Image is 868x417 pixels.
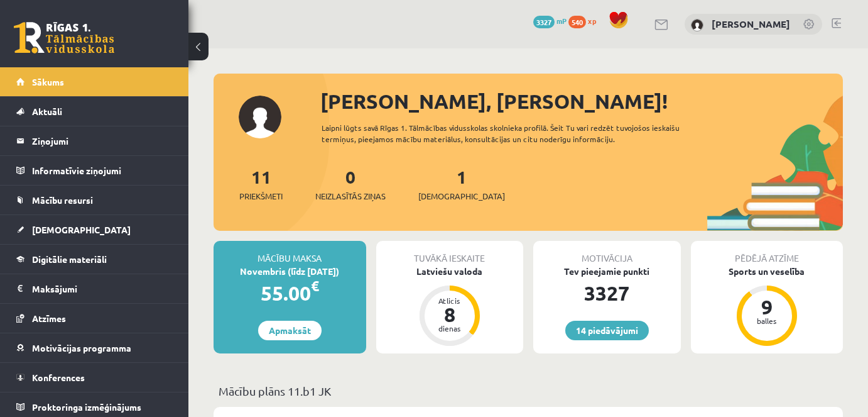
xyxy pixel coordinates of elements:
legend: Maksājumi [32,274,173,303]
a: 0Neizlasītās ziņas [315,165,386,203]
span: Priekšmeti [239,190,283,203]
a: 14 piedāvājumi [565,321,649,340]
span: Mācību resursi [32,194,93,206]
a: Mācību resursi [16,186,173,214]
div: Laipni lūgts savā Rīgas 1. Tālmācības vidusskolas skolnieka profilā. Šeit Tu vari redzēt tuvojošo... [322,122,699,145]
div: 55.00 [214,278,366,308]
a: Ziņojumi [16,126,173,155]
legend: Ziņojumi [32,126,173,155]
a: Sākums [16,67,173,96]
a: Sports un veselība 9 balles [691,265,844,348]
a: Motivācijas programma [16,333,173,362]
a: Aktuāli [16,97,173,126]
a: Maksājumi [16,274,173,303]
div: 3327 [533,278,681,308]
div: Novembris (līdz [DATE]) [214,265,366,278]
div: 8 [431,304,469,325]
span: Konferences [32,372,85,383]
span: Sākums [32,76,64,87]
div: Mācību maksa [214,241,366,265]
a: [DEMOGRAPHIC_DATA] [16,215,173,244]
span: mP [556,16,567,26]
span: Digitālie materiāli [32,253,107,265]
span: 540 [568,16,586,28]
div: [PERSON_NAME], [PERSON_NAME]! [320,86,843,116]
div: Atlicis [431,297,469,304]
a: Atzīmes [16,304,173,333]
span: xp [588,16,596,26]
legend: Informatīvie ziņojumi [32,156,173,185]
p: Mācību plāns 11.b1 JK [219,382,838,399]
a: Informatīvie ziņojumi [16,156,173,185]
a: Konferences [16,363,173,392]
div: Latviešu valoda [376,265,524,278]
img: Elise Burdikova [691,19,703,31]
a: [PERSON_NAME] [712,18,790,30]
span: Proktoringa izmēģinājums [32,401,141,413]
div: Pēdējā atzīme [691,241,844,265]
span: [DEMOGRAPHIC_DATA] [418,190,505,203]
span: € [311,277,319,295]
div: Sports un veselība [691,265,844,278]
a: Digitālie materiāli [16,245,173,274]
span: Aktuāli [32,106,62,117]
a: 3327 mP [533,16,567,26]
div: 9 [748,297,786,317]
a: Latviešu valoda Atlicis 8 dienas [376,265,524,348]
a: Apmaksāt [258,321,322,340]
a: 11Priekšmeti [239,165,283,203]
div: Motivācija [533,241,681,265]
span: Neizlasītās ziņas [315,190,386,203]
a: 540 xp [568,16,602,26]
span: Motivācijas programma [32,342,131,353]
div: Tev pieejamie punkti [533,265,681,278]
a: Rīgas 1. Tālmācības vidusskola [14,22,114,53]
span: Atzīmes [32,313,66,324]
div: dienas [431,325,469,332]
a: 1[DEMOGRAPHIC_DATA] [418,165,505,203]
span: 3327 [533,16,555,28]
div: Tuvākā ieskaite [376,241,524,265]
div: balles [748,317,786,325]
span: [DEMOGRAPHIC_DATA] [32,224,131,235]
